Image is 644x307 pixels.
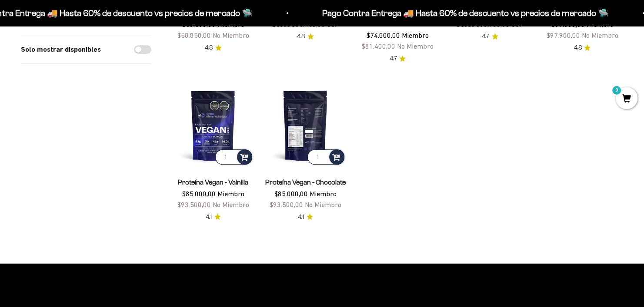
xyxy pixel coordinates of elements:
span: Miembro [217,190,244,198]
span: 4.1 [298,212,304,222]
span: 4.7 [482,32,489,41]
img: Proteína Vegan - Chocolate [264,84,346,166]
span: $97.900,00 [546,31,580,39]
a: 4.14.1 de 5.0 estrellas [298,212,313,222]
label: Solo mostrar disponibles [21,44,101,55]
span: No Miembro [213,31,249,39]
span: Miembro [310,190,337,198]
span: 4.8 [574,43,581,53]
a: 4.74.7 de 5.0 estrellas [389,54,406,63]
span: Miembro [402,31,429,39]
span: 4.1 [206,212,212,222]
span: 4.8 [297,32,305,41]
span: 4.7 [389,54,397,63]
a: 4.74.7 de 5.0 estrellas [482,32,498,41]
span: $58.850,00 [177,31,211,39]
span: $74.000,00 [367,31,400,39]
a: 4.84.8 de 5.0 estrellas [574,43,591,53]
span: 4.8 [205,43,213,53]
span: $93.500,00 [270,201,303,208]
span: $81.400,00 [362,42,395,50]
p: Pago Contra Entrega 🚚 Hasta 60% de descuento vs precios de mercado 🛸 [322,6,609,20]
a: Proteína Vegan - Vainilla [178,178,248,186]
a: 0 [616,94,637,104]
span: $93.500,00 [177,201,211,208]
span: $85.000,00 [274,190,308,198]
span: No Miembro [581,31,618,39]
a: 4.84.8 de 5.0 estrellas [205,43,222,53]
span: No Miembro [397,42,434,50]
mark: 0 [611,85,622,96]
a: 4.84.8 de 5.0 estrellas [297,32,314,41]
span: $85.000,00 [182,190,216,198]
a: Proteína Vegan - Chocolate [265,178,346,186]
span: No Miembro [213,201,249,208]
a: 4.14.1 de 5.0 estrellas [206,212,221,222]
span: No Miembro [305,201,341,208]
